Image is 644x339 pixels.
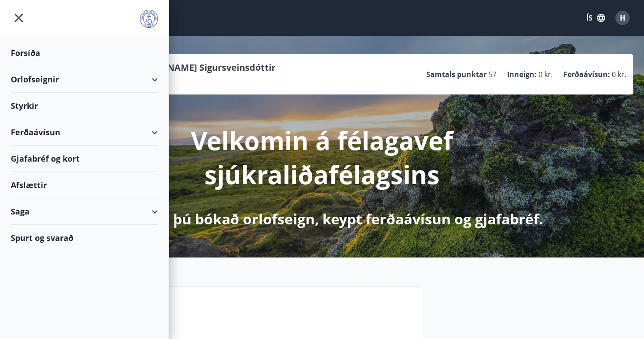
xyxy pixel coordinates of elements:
button: menu [11,10,27,26]
span: H [620,13,625,23]
div: Ferðaávísun [11,119,158,146]
p: Næstu helgi [76,309,415,324]
div: Gjafabréf og kort [11,146,158,172]
p: Ferðaávísun : [563,69,610,79]
span: 57 [488,69,496,79]
div: Afslættir [11,172,158,198]
div: Styrkir [11,93,158,119]
span: 0 kr. [612,69,626,79]
button: ÍS [581,10,610,26]
div: Orlofseignir [11,66,158,93]
button: H [612,7,633,29]
p: Velkomin á félagavef sjúkraliðafélagsins [86,123,558,191]
img: union_logo [140,10,158,28]
div: Forsíða [11,40,158,66]
p: Hér getur þú bókað orlofseign, keypt ferðaávísun og gjafabréf. [101,209,543,229]
div: Saga [11,198,158,225]
p: Samtals punktar [426,69,487,79]
div: Spurt og svarað [11,225,158,251]
p: Inneign : [507,69,537,79]
span: 0 kr. [538,69,553,79]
